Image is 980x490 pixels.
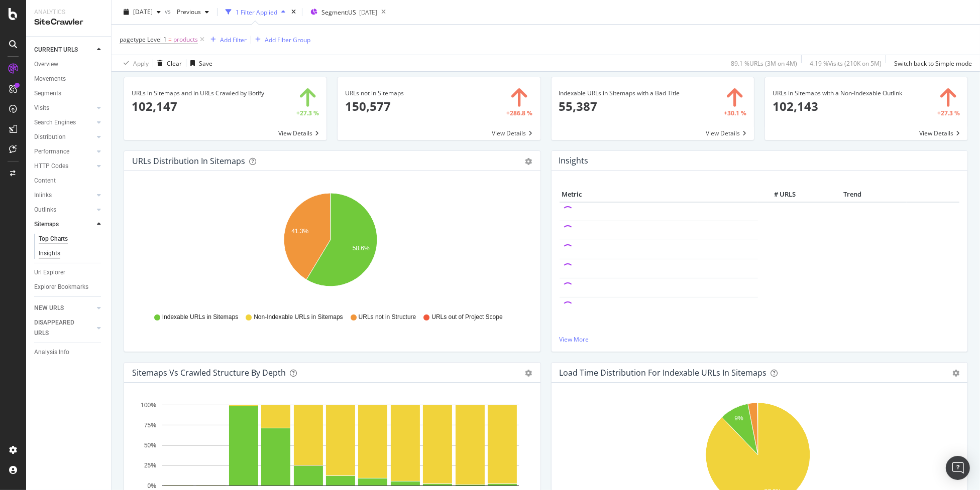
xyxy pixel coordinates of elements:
[321,8,356,17] span: Segment: US
[34,8,103,17] div: Analytics
[291,228,308,235] text: 41.3%
[34,45,94,55] a: CURRENT URLS
[758,187,798,202] th: # URLS
[34,17,103,28] div: SiteCrawler
[144,462,156,469] text: 25%
[186,55,212,71] button: Save
[34,176,56,186] div: Content
[34,267,104,278] a: Url Explorer
[153,55,182,71] button: Clear
[289,7,298,17] div: times
[34,103,49,113] div: Visits
[236,8,277,16] div: 1 Filter Applied
[34,59,58,70] div: Overview
[162,313,238,321] span: Indexable URLs in Sitemaps
[34,303,94,313] a: NEW URLS
[34,103,94,113] a: Visits
[890,55,972,71] button: Switch back to Simple mode
[34,303,64,313] div: NEW URLS
[265,35,310,44] div: Add Filter Group
[34,132,94,142] a: Distribution
[34,59,104,70] a: Overview
[525,370,532,377] div: gear
[34,282,88,292] div: Explorer Bookmarks
[39,248,104,259] a: Insights
[34,45,78,55] div: CURRENT URLS
[34,317,94,339] a: DISAPPEARED URLS
[254,313,343,321] span: Non-Indexable URLs in Sitemaps
[133,8,153,16] span: 2025 Oct. 1st
[34,347,104,358] a: Analysis Info
[34,88,61,99] div: Segments
[133,59,149,67] div: Apply
[173,33,198,47] span: products
[34,190,52,201] div: Inlinks
[34,132,66,142] div: Distribution
[731,59,797,67] div: 89.1 % URLs ( 3M on 4M )
[306,4,377,20] button: Segment:US[DATE]
[165,7,173,15] span: vs
[167,59,182,67] div: Clear
[798,187,907,202] th: Trend
[168,35,172,44] span: =
[34,347,69,358] div: Analysis Info
[359,313,416,321] span: URLs not in Structure
[894,59,972,67] div: Switch back to Simple mode
[173,8,201,16] span: Previous
[206,34,247,46] button: Add Filter
[560,368,767,378] div: Load Time Distribution for Indexable URLs in Sitemaps
[946,456,970,480] div: Open Intercom Messenger
[148,482,157,489] text: 0%
[952,370,959,377] div: gear
[34,205,56,215] div: Outlinks
[353,245,370,252] text: 58.6%
[560,335,960,344] a: View More
[120,55,149,71] button: Apply
[560,187,758,202] th: Metric
[34,161,94,172] a: HTTP Codes
[144,442,156,449] text: 50%
[120,4,165,20] button: [DATE]
[34,117,76,128] div: Search Engines
[34,282,104,292] a: Explorer Bookmarks
[431,313,502,321] span: URLs out of Project Scope
[34,205,94,215] a: Outlinks
[34,74,104,84] a: Movements
[34,176,104,186] a: Content
[34,117,94,128] a: Search Engines
[34,219,94,230] a: Sitemaps
[220,35,247,44] div: Add Filter
[39,234,68,244] div: Top Charts
[251,34,310,46] button: Add Filter Group
[132,187,528,303] svg: A chart.
[34,74,66,84] div: Movements
[173,4,213,20] button: Previous
[559,154,589,168] h4: Insights
[141,402,156,409] text: 100%
[144,422,156,429] text: 75%
[34,88,104,99] a: Segments
[34,219,59,230] div: Sitemaps
[222,4,289,20] button: 1 Filter Applied
[34,161,68,172] div: HTTP Codes
[132,156,245,166] div: URLs Distribution in Sitemaps
[525,158,532,165] div: gear
[734,415,743,422] text: 9%
[34,146,69,157] div: Performance
[39,248,60,259] div: Insights
[132,368,286,378] div: Sitemaps vs Crawled Structure by Depth
[34,190,94,201] a: Inlinks
[359,8,377,17] div: [DATE]
[34,317,85,339] div: DISAPPEARED URLS
[39,234,104,244] a: Top Charts
[34,267,65,278] div: Url Explorer
[34,146,94,157] a: Performance
[120,35,167,44] span: pagetype Level 1
[810,59,882,67] div: 4.19 % Visits ( 210K on 5M )
[199,59,212,67] div: Save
